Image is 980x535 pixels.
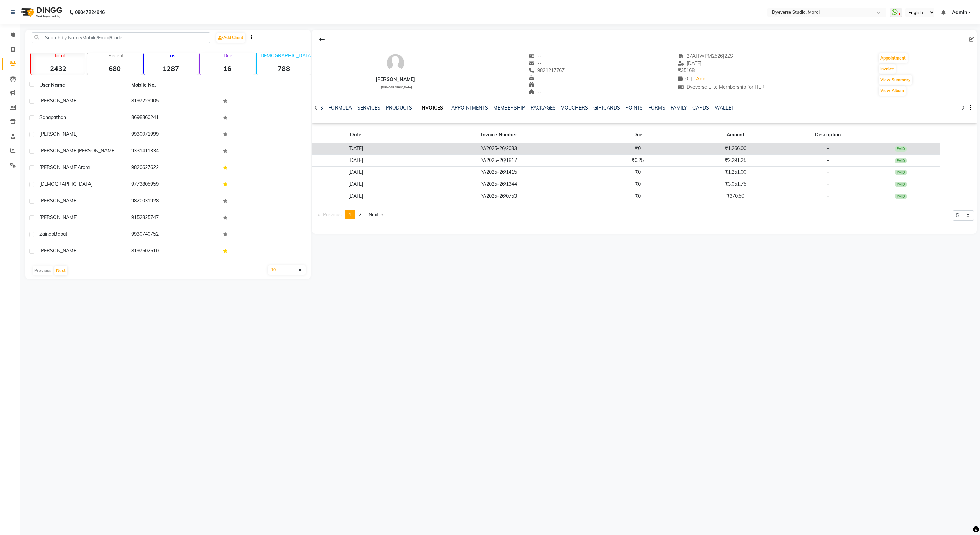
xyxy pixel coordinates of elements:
td: 9152825747 [127,210,219,227]
th: Description [794,127,862,143]
td: ₹1,266.00 [677,143,794,155]
span: [PERSON_NAME] [39,248,78,254]
td: ₹3,051.75 [677,178,794,190]
a: SERVICES [357,105,380,111]
td: ₹1,251.00 [677,166,794,178]
div: PAID [895,194,908,199]
span: Dyeverse Elite Membership for HER [678,84,765,90]
td: V/2025-26/1415 [400,166,599,178]
td: ₹2,291.25 [677,154,794,166]
td: 8197502510 [127,243,219,260]
span: - [827,169,829,175]
span: -- [528,82,541,88]
button: Appointment [879,53,908,63]
th: Due [599,127,677,143]
span: - [827,193,829,199]
p: Recent [90,53,142,59]
p: Due [201,53,255,59]
div: PAID [895,170,908,175]
td: [DATE] [312,143,400,155]
p: Lost [147,53,198,59]
a: CARDS [692,105,709,111]
a: PRODUCTS [386,105,412,111]
a: APPOINTMENTS [451,105,488,111]
span: 27AHWPM2526J2ZS [678,53,733,59]
td: [DATE] [312,190,400,202]
td: 9930740752 [127,227,219,243]
p: [DEMOGRAPHIC_DATA] [259,53,311,59]
th: User Name [35,78,127,93]
a: FORMS [648,105,665,111]
td: V/2025-26/1817 [400,154,599,166]
a: Add [695,74,707,84]
span: - [827,145,829,151]
td: 9930071999 [127,127,219,143]
td: 9820031928 [127,193,219,210]
span: [PERSON_NAME] [39,164,78,170]
td: V/2025-26/1344 [400,178,599,190]
th: Amount [677,127,794,143]
td: ₹0.25 [599,154,677,166]
span: Previous [323,212,342,218]
span: 1 [349,212,352,218]
strong: 1287 [144,64,198,73]
span: 2 [359,212,361,218]
span: [PERSON_NAME] [39,214,78,220]
td: ₹0 [599,143,677,155]
span: Arora [78,164,90,170]
span: Babat [54,231,67,237]
div: PAID [895,146,908,152]
span: Zainab [39,231,54,237]
span: [PERSON_NAME] [39,198,78,204]
td: ₹0 [599,190,677,202]
td: 9773805959 [127,177,219,193]
button: Next [54,266,67,275]
td: ₹370.50 [677,190,794,202]
div: [PERSON_NAME] [376,76,415,83]
td: ₹0 [599,166,677,178]
span: sana [39,114,51,120]
span: 0 [678,76,688,82]
b: 08047224946 [75,3,105,22]
td: [DATE] [312,166,400,178]
a: Next [365,210,387,219]
td: 8698860241 [127,110,219,127]
a: POINTS [625,105,643,111]
th: Invoice Number [400,127,599,143]
strong: 2432 [31,64,85,73]
span: Admin [952,9,967,16]
nav: Pagination [315,210,387,219]
a: INVOICES [418,102,446,114]
input: Search by Name/Mobile/Email/Code [32,32,210,43]
a: FAMILY [671,105,687,111]
span: [PERSON_NAME] [39,131,78,137]
td: 8197229905 [127,93,219,110]
td: V/2025-26/0753 [400,190,599,202]
div: Back to Client [315,33,329,46]
div: PAID [895,158,908,164]
img: logo [17,3,64,22]
span: 35168 [678,67,695,73]
td: ₹0 [599,178,677,190]
strong: 680 [87,64,142,73]
a: Add Client [216,33,245,43]
a: MEMBERSHIP [493,105,525,111]
span: 9821217767 [528,67,565,73]
strong: 16 [200,64,255,73]
a: VOUCHERS [561,105,588,111]
span: - [827,157,829,163]
span: pathan [51,114,66,120]
button: View Summary [879,75,912,85]
td: [DATE] [312,154,400,166]
span: [DEMOGRAPHIC_DATA] [381,86,412,89]
span: - [827,181,829,187]
div: PAID [895,182,908,187]
td: 9331411334 [127,143,219,160]
th: Date [312,127,400,143]
p: Total [34,53,85,59]
span: [PERSON_NAME] [39,98,78,104]
span: [DEMOGRAPHIC_DATA] [39,181,93,187]
a: FORMULA [328,105,352,111]
span: [PERSON_NAME] [78,148,116,154]
td: [DATE] [312,178,400,190]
